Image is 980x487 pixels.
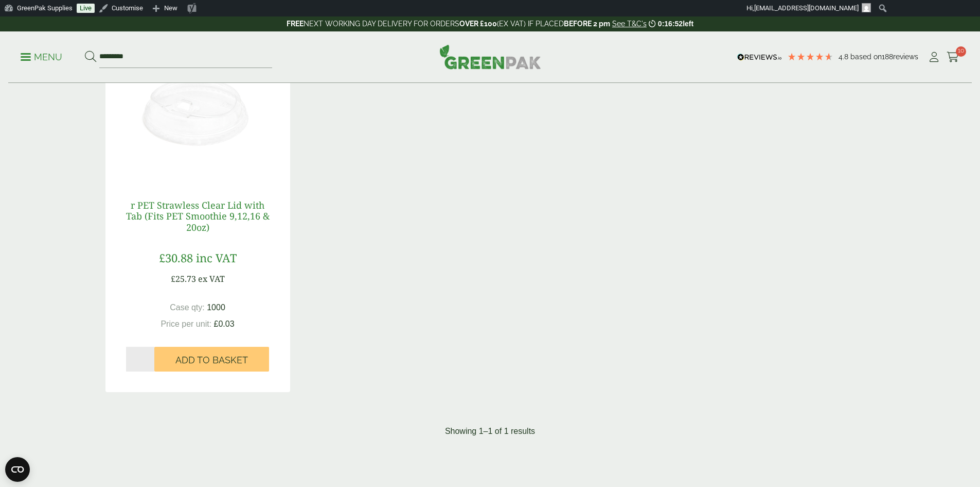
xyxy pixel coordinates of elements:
[947,52,959,62] i: Cart
[445,425,535,438] p: Showing 1–1 of 1 results
[287,20,304,28] strong: FREE
[882,53,893,61] span: 188
[126,199,270,233] a: r PET Strawless Clear Lid with Tab (Fits PET Smoothie 9,12,16 & 20oz)
[893,53,918,61] span: reviews
[170,303,205,312] span: Case qty:
[198,273,225,284] span: ex VAT
[839,53,850,61] span: 4.8
[439,44,541,69] img: GreenPak Supplies
[214,320,235,328] span: £0.03
[754,4,859,12] span: [EMAIL_ADDRESS][DOMAIN_NAME]
[21,51,62,63] p: Menu
[947,49,959,65] a: 10
[787,52,833,61] div: 4.79 Stars
[612,20,647,28] a: See T&C's
[850,53,882,61] span: Based on
[564,20,610,28] strong: BEFORE 2 pm
[658,20,683,28] span: 0:16:52
[105,51,290,179] img: 213013A PET Strawless Clear Lid
[77,4,95,13] a: Live
[171,273,196,284] span: £25.73
[683,20,693,28] span: left
[159,250,193,265] span: £30.88
[196,250,237,265] span: inc VAT
[5,457,30,482] button: Open CMP widget
[928,52,940,62] i: My Account
[154,347,269,372] button: Add to Basket
[207,303,225,312] span: 1000
[161,320,211,328] span: Price per unit:
[459,20,497,28] strong: OVER £100
[956,46,966,57] span: 10
[21,51,62,61] a: Menu
[737,54,782,61] img: REVIEWS.io
[175,355,248,366] span: Add to Basket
